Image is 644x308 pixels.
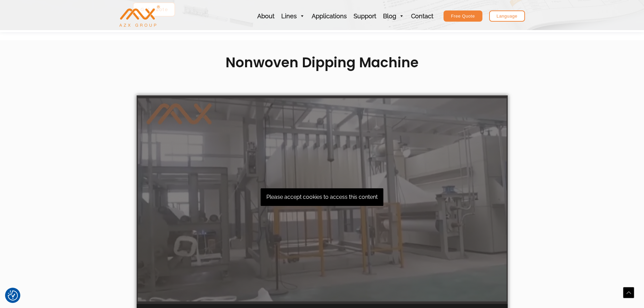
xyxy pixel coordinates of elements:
[8,290,18,301] button: Consent Preferences
[8,290,18,301] img: Revisit consent button
[133,54,511,71] h1: Nonwoven Dipping Machine​
[444,10,482,22] a: Free Quote
[119,13,160,19] a: AZX Nonwoven Machine
[489,10,525,22] a: Language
